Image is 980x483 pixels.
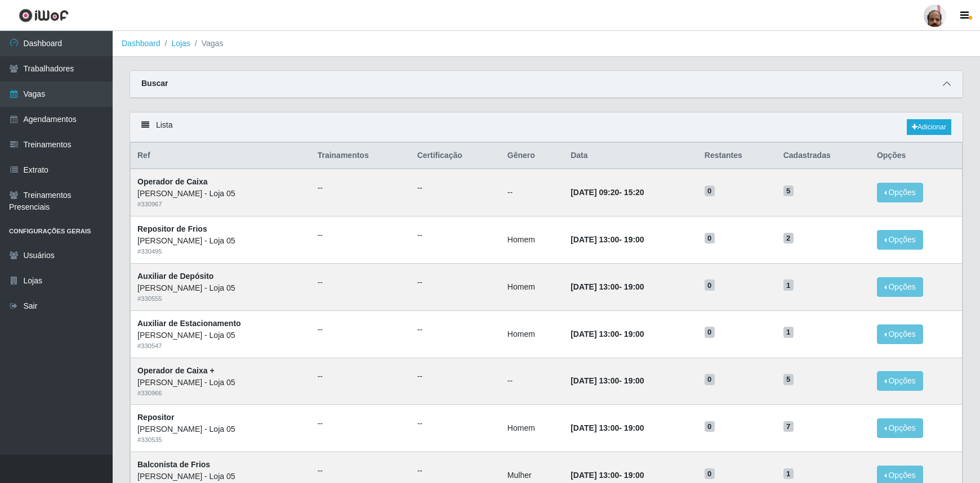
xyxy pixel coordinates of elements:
time: [DATE] 13:00 [571,423,619,432]
strong: Operador de Caixa [137,177,208,186]
span: 1 [783,279,794,291]
th: Ref [131,143,311,169]
td: -- [501,169,564,216]
ul: -- [417,324,494,336]
strong: - [571,423,644,432]
strong: - [571,329,644,338]
a: Lojas [171,39,190,48]
span: 5 [783,186,794,197]
img: CoreUI Logo [19,8,69,22]
button: Opções [877,324,923,344]
button: Opções [877,371,923,391]
strong: Repositor [137,413,174,422]
ul: -- [318,371,404,382]
strong: - [571,376,644,385]
ul: -- [417,371,494,382]
span: 1 [783,468,794,480]
div: # 330495 [137,247,304,256]
span: 1 [783,327,794,338]
button: Opções [877,183,923,202]
ul: -- [417,277,494,288]
time: [DATE] 13:00 [571,471,619,480]
span: 2 [783,233,794,244]
time: 19:00 [624,235,644,244]
button: Opções [877,230,923,250]
strong: Repositor de Frios [137,224,207,233]
ul: -- [318,324,404,336]
time: 19:00 [624,423,644,432]
ul: -- [318,182,404,194]
ul: -- [417,418,494,430]
th: Restantes [698,143,777,169]
div: [PERSON_NAME] - Loja 05 [137,282,304,294]
time: 19:00 [624,471,644,480]
div: [PERSON_NAME] - Loja 05 [137,329,304,341]
time: 19:00 [624,329,644,338]
div: [PERSON_NAME] - Loja 05 [137,423,304,435]
td: Homem [501,310,564,358]
time: 19:00 [624,282,644,291]
ul: -- [417,182,494,194]
ul: -- [417,229,494,241]
div: Lista [130,112,963,142]
time: [DATE] 13:00 [571,282,619,291]
time: 19:00 [624,376,644,385]
div: # 330547 [137,341,304,351]
div: [PERSON_NAME] - Loja 05 [137,377,304,389]
time: [DATE] 13:00 [571,329,619,338]
time: 15:20 [624,188,644,197]
span: 0 [705,421,715,432]
span: 0 [705,327,715,338]
div: # 330555 [137,294,304,304]
span: 5 [783,374,794,385]
button: Opções [877,277,923,297]
a: Dashboard [122,39,161,48]
strong: - [571,188,644,197]
ul: -- [417,465,494,477]
span: 0 [705,279,715,291]
div: [PERSON_NAME] - Loja 05 [137,471,304,482]
strong: - [571,471,644,480]
td: Homem [501,405,564,452]
span: 7 [783,421,794,432]
strong: Balconista de Frios [137,460,210,469]
nav: breadcrumb [113,31,980,57]
th: Trainamentos [311,143,411,169]
strong: Buscar [141,79,168,88]
time: [DATE] 13:00 [571,235,619,244]
ul: -- [318,465,404,477]
th: Gênero [501,143,564,169]
time: [DATE] 13:00 [571,376,619,385]
ul: -- [318,229,404,241]
span: 0 [705,186,715,197]
ul: -- [318,418,404,430]
time: [DATE] 09:20 [571,188,619,197]
button: Opções [877,418,923,438]
td: Homem [501,263,564,310]
li: Vagas [190,38,224,49]
div: # 330966 [137,389,304,398]
div: # 330535 [137,435,304,445]
ul: -- [318,277,404,288]
div: # 330967 [137,200,304,209]
td: Homem [501,216,564,264]
strong: Operador de Caixa + [137,366,215,375]
strong: Auxiliar de Depósito [137,272,213,281]
th: Cadastradas [777,143,870,169]
th: Certificação [411,143,501,169]
a: Adicionar [907,119,951,135]
strong: - [571,282,644,291]
div: [PERSON_NAME] - Loja 05 [137,188,304,200]
strong: Auxiliar de Estacionamento [137,319,241,328]
span: 0 [705,374,715,385]
th: Opções [870,143,963,169]
th: Data [564,143,698,169]
div: [PERSON_NAME] - Loja 05 [137,235,304,247]
span: 0 [705,233,715,244]
span: 0 [705,468,715,480]
strong: - [571,235,644,244]
td: -- [501,358,564,405]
